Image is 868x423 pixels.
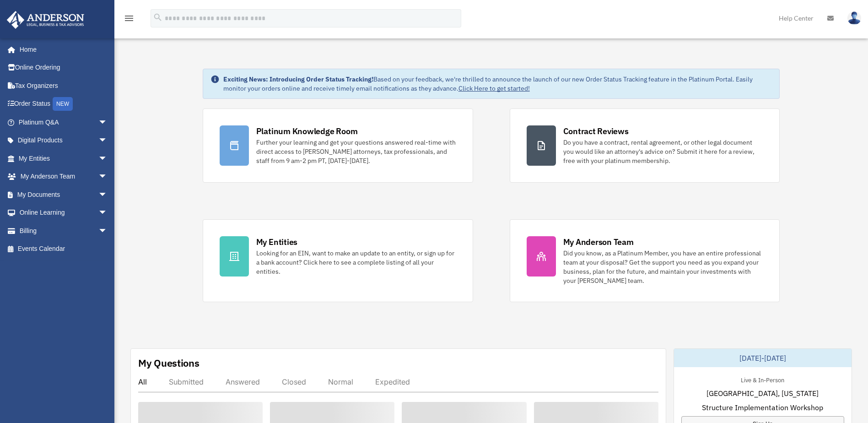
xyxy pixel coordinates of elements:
span: Structure Implementation Workshop [702,402,823,413]
span: arrow_drop_down [98,204,117,222]
a: Order StatusNEW [6,95,121,114]
div: Further your learning and get your questions answered real-time with direct access to [PERSON_NAM... [256,138,456,165]
div: Looking for an EIN, want to make an update to an entity, or sign up for a bank account? Click her... [256,249,456,276]
a: My Anderson Team Did you know, as a Platinum Member, you have an entire professional team at your... [510,219,780,302]
span: arrow_drop_down [98,185,117,204]
div: Normal [328,377,353,386]
img: Anderson Advisors Platinum Portal [4,11,87,29]
div: Expedited [375,377,410,386]
div: All [138,377,147,386]
span: arrow_drop_down [98,131,117,150]
div: Based on your feedback, we're thrilled to announce the launch of our new Order Status Tracking fe... [223,75,772,93]
span: [GEOGRAPHIC_DATA], [US_STATE] [706,388,819,399]
span: arrow_drop_down [98,149,117,168]
div: My Entities [256,236,297,248]
a: Billingarrow_drop_down [6,222,121,240]
a: My Entitiesarrow_drop_down [6,149,121,168]
a: Home [6,40,117,59]
a: Click Here to get started! [458,84,530,92]
div: Contract Reviews [563,125,629,137]
span: arrow_drop_down [98,222,117,240]
div: Did you know, as a Platinum Member, you have an entire professional team at your disposal? Get th... [563,249,763,285]
div: Platinum Knowledge Room [256,125,358,137]
div: [DATE]-[DATE] [674,349,852,367]
div: NEW [53,97,73,111]
div: My Questions [138,356,199,370]
a: Contract Reviews Do you have a contract, rental agreement, or other legal document you would like... [510,108,780,183]
a: Platinum Q&Aarrow_drop_down [6,113,121,131]
a: My Documentsarrow_drop_down [6,185,121,204]
div: My Anderson Team [563,236,634,248]
a: Digital Productsarrow_drop_down [6,131,121,150]
a: Online Ordering [6,59,121,77]
div: Live & In-Person [733,374,792,384]
div: Do you have a contract, rental agreement, or other legal document you would like an attorney's ad... [563,138,763,165]
div: Submitted [169,377,204,386]
strong: Exciting News: Introducing Order Status Tracking! [223,75,373,83]
a: Events Calendar [6,240,121,258]
i: search [153,12,163,22]
span: arrow_drop_down [98,113,117,132]
i: menu [124,13,135,24]
a: Platinum Knowledge Room Further your learning and get your questions answered real-time with dire... [203,108,473,183]
a: My Anderson Teamarrow_drop_down [6,168,121,186]
a: menu [124,16,135,24]
a: My Entities Looking for an EIN, want to make an update to an entity, or sign up for a bank accoun... [203,219,473,302]
div: Closed [282,377,306,386]
a: Online Learningarrow_drop_down [6,204,121,222]
a: Tax Organizers [6,76,121,95]
span: arrow_drop_down [98,168,117,186]
img: User Pic [847,11,861,25]
div: Answered [226,377,260,386]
